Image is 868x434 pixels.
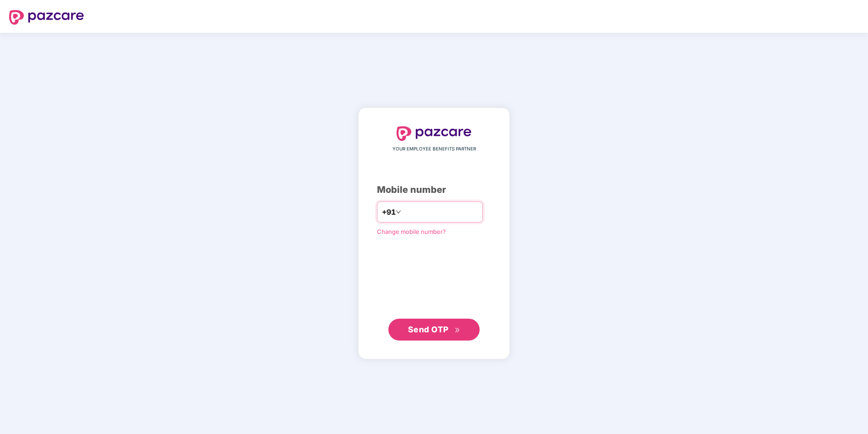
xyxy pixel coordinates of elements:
[388,319,480,341] button: Send OTPdouble-right
[377,183,491,197] div: Mobile number
[377,228,446,235] a: Change mobile number?
[396,209,401,215] span: down
[392,145,476,153] span: YOUR EMPLOYEE BENEFITS PARTNER
[382,207,396,218] span: +91
[9,10,84,25] img: logo
[408,325,449,334] span: Send OTP
[397,126,471,141] img: logo
[455,327,460,333] span: double-right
